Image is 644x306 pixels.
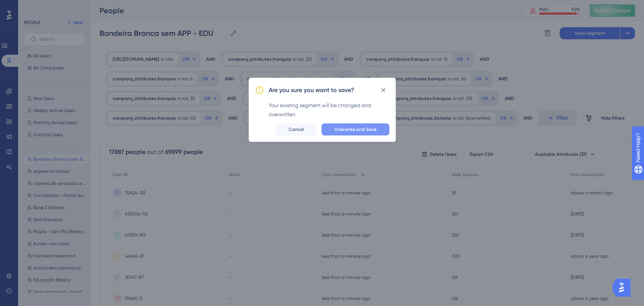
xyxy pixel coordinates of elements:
[334,126,377,132] span: Overwrite and Save
[269,101,389,119] div: Your existing segment will be changed and overwritten.
[612,276,635,299] iframe: UserGuiding AI Assistant Launcher
[289,126,304,132] span: Cancel
[18,2,47,11] span: Need Help?
[269,86,354,95] h2: Are you sure you want to save?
